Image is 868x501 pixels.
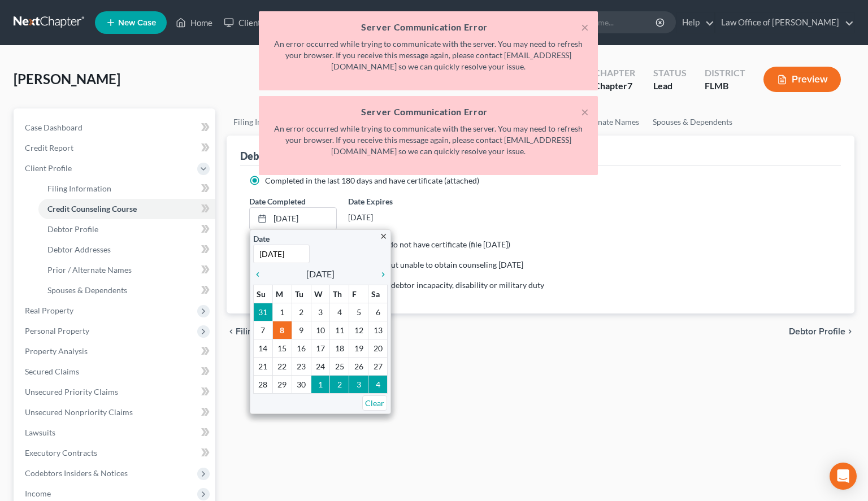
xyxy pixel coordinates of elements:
td: 18 [330,339,349,357]
td: 15 [272,339,292,357]
label: Date [253,233,270,245]
a: chevron_right [373,267,388,281]
a: Executory Contracts [16,443,215,463]
td: 29 [272,375,292,393]
td: 10 [311,321,330,339]
td: 9 [292,321,311,339]
span: Secured Claims [25,367,79,376]
label: Date Completed [249,195,306,207]
i: chevron_right [373,270,388,279]
span: Prior / Alternate Names [47,265,132,275]
td: 3 [349,375,368,393]
a: close [379,229,388,242]
a: Spouses & Dependents [38,280,215,300]
td: 22 [272,357,292,375]
td: 25 [330,357,349,375]
div: Open Intercom Messenger [830,463,857,490]
td: 28 [254,375,273,393]
a: Property Analysis [16,341,215,361]
span: Filing Information [236,327,306,336]
div: [DATE] [348,207,436,228]
th: Tu [292,285,311,303]
span: Spouses & Dependents [47,285,127,295]
td: 17 [311,339,330,357]
td: 20 [368,339,388,357]
button: × [581,105,589,119]
input: 1/1/2013 [253,245,310,263]
button: Debtor Profile chevron_right [789,327,854,336]
span: Filing Information [47,184,111,193]
span: Counseling not required because of debtor incapacity, disability or military duty [265,280,544,290]
a: [DATE] [250,208,336,229]
td: 21 [254,357,273,375]
td: 12 [349,321,368,339]
span: [DATE] [306,267,335,281]
a: Debtor Addresses [38,239,215,260]
td: 3 [311,303,330,321]
td: 26 [349,357,368,375]
td: 4 [368,375,388,393]
td: 27 [368,357,388,375]
td: 7 [254,321,273,339]
span: Real Property [25,306,73,315]
a: Secured Claims [16,361,215,382]
th: Su [254,285,273,303]
i: close [379,232,388,241]
td: 19 [349,339,368,357]
th: Th [330,285,349,303]
a: Lawsuits [16,422,215,443]
td: 5 [349,303,368,321]
td: 4 [330,303,349,321]
a: Clear [362,395,387,411]
span: Unsecured Nonpriority Claims [25,407,133,417]
th: Sa [368,285,388,303]
span: Executory Contracts [25,448,97,458]
span: Debtor Addresses [47,245,111,254]
span: Exigent circumstances - requested but unable to obtain counseling [DATE] [265,260,523,269]
button: × [581,20,589,34]
th: M [272,285,292,303]
td: 30 [292,375,311,393]
h5: Server Communication Error [268,20,589,34]
a: Debtor Profile [38,219,215,239]
td: 1 [311,375,330,393]
p: An error occurred while trying to communicate with the server. You may need to refresh your brows... [268,123,589,157]
span: Lawsuits [25,428,55,437]
td: 31 [254,303,273,321]
td: 24 [311,357,330,375]
span: Debtor Profile [789,327,845,336]
a: Prior / Alternate Names [38,260,215,280]
span: Income [25,489,51,498]
td: 14 [254,339,273,357]
span: Completed in the last 180 days and have certificate (attached) [265,176,479,185]
button: chevron_left Filing Information [227,327,306,336]
td: 8 [272,321,292,339]
th: F [349,285,368,303]
i: chevron_right [845,327,854,336]
i: chevron_left [253,270,268,279]
a: Credit Counseling Course [38,199,215,219]
td: 11 [330,321,349,339]
h5: Server Communication Error [268,105,589,119]
td: 1 [272,303,292,321]
span: Unsecured Priority Claims [25,387,118,397]
a: Unsecured Priority Claims [16,382,215,402]
p: An error occurred while trying to communicate with the server. You may need to refresh your brows... [268,38,589,72]
i: chevron_left [227,327,236,336]
td: 2 [292,303,311,321]
td: 13 [368,321,388,339]
td: 2 [330,375,349,393]
span: Codebtors Insiders & Notices [25,468,128,478]
span: Credit Counseling Course [47,204,137,214]
span: Debtor Profile [47,224,98,234]
span: Personal Property [25,326,89,336]
th: W [311,285,330,303]
span: Property Analysis [25,346,88,356]
a: chevron_left [253,267,268,281]
td: 23 [292,357,311,375]
td: 16 [292,339,311,357]
td: 6 [368,303,388,321]
label: Date Expires [348,195,436,207]
a: Filing Information [38,178,215,199]
a: Unsecured Nonpriority Claims [16,402,215,422]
